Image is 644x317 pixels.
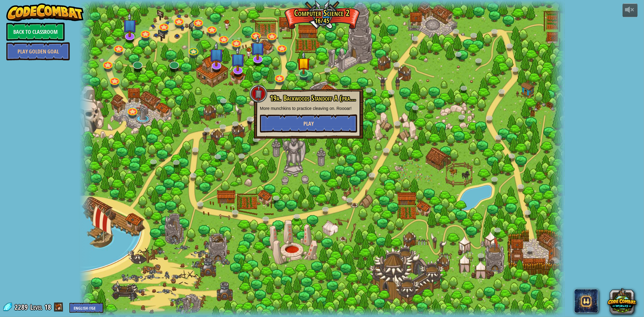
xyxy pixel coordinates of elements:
img: level-banner-unstarted-subscriber.png [231,46,245,71]
img: level-banner-started.png [297,51,310,74]
img: CodeCombat - Learn how to code by playing a game [6,3,84,21]
a: Play Golden Goal [6,42,70,60]
span: 19a. Backwoods Standoff A (practice) [270,93,363,103]
span: 2289 [14,302,30,312]
a: Back to Classroom [6,23,65,41]
img: level-banner-unstarted-subscriber.png [209,42,224,66]
img: level-banner-unstarted-subscriber.png [123,12,137,37]
button: Play [260,114,357,133]
button: Adjust volume [623,3,638,18]
img: level-banner-unstarted-subscriber.png [251,35,265,60]
span: Play [303,120,314,127]
p: More munchkins to practice cleaving on. Roooar! [260,105,357,111]
span: 18 [44,302,51,312]
span: Level [30,302,42,312]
